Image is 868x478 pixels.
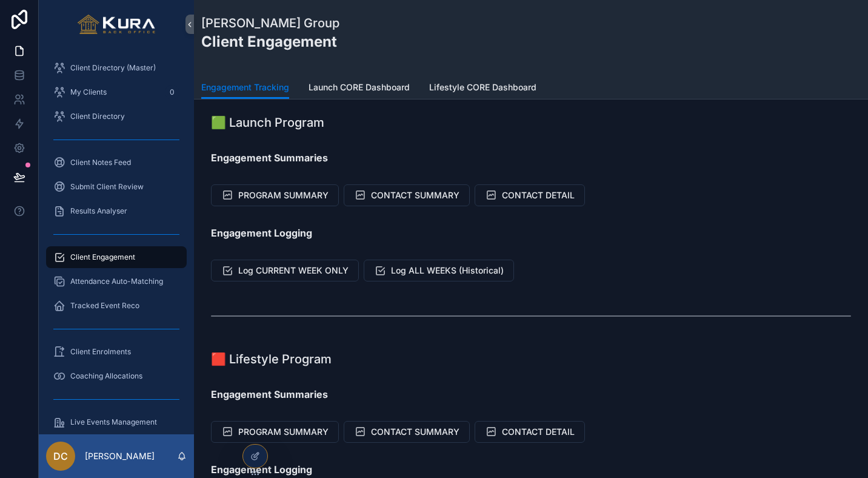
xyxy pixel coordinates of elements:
[201,15,339,32] h1: [PERSON_NAME] Group
[70,277,163,286] span: Attendance Auto-Matching
[238,189,329,201] span: PROGRAM SUMMARY
[211,260,359,281] button: Log CURRENT WEEK ONLY
[344,421,470,443] button: CONTACT SUMMARY
[70,301,139,311] span: Tracked Event Reco
[201,81,289,93] span: Engagement Tracking
[211,388,328,400] strong: Engagement Summaries
[201,32,339,52] h2: Client Engagement
[70,347,131,357] span: Client Enrolments
[201,76,289,99] a: Engagement Tracking
[309,76,410,101] a: Launch CORE Dashboard
[70,182,144,192] span: Submit Client Review
[46,57,187,79] a: Client Directory (Master)
[211,463,312,476] strong: Engagement Logging
[46,176,187,198] a: Submit Client Review
[211,114,324,131] h1: 🟩 Launch Program
[46,246,187,268] a: Client Engagement
[70,371,142,381] span: Coaching Allocations
[70,87,107,97] span: My Clients
[429,76,536,101] a: Lifestyle CORE Dashboard
[46,106,187,127] a: Client Directory
[502,426,575,438] span: CONTACT DETAIL
[211,184,339,206] button: PROGRAM SUMMARY
[344,184,470,206] button: CONTACT SUMMARY
[70,63,156,73] span: Client Directory (Master)
[39,49,194,434] div: scrollable content
[309,81,410,93] span: Launch CORE Dashboard
[70,206,127,216] span: Results Analyser
[46,152,187,173] a: Client Notes Feed
[429,81,536,93] span: Lifestyle CORE Dashboard
[46,411,187,433] a: Live Events Management
[70,158,131,167] span: Client Notes Feed
[371,426,459,438] span: CONTACT SUMMARY
[391,264,504,277] span: Log ALL WEEKS (Historical)
[46,81,187,103] a: My Clients0
[46,341,187,363] a: Client Enrolments
[371,189,459,201] span: CONTACT SUMMARY
[502,189,575,201] span: CONTACT DETAIL
[70,252,135,262] span: Client Engagement
[238,426,329,438] span: PROGRAM SUMMARY
[46,365,187,387] a: Coaching Allocations
[70,417,157,427] span: Live Events Management
[475,421,585,443] button: CONTACT DETAIL
[475,184,585,206] button: CONTACT DETAIL
[78,15,156,34] img: App logo
[211,351,332,368] h1: 🟥 Lifestyle Program
[211,152,328,164] strong: Engagement Summaries
[364,260,514,281] button: Log ALL WEEKS (Historical)
[165,85,179,99] div: 0
[238,264,349,277] span: Log CURRENT WEEK ONLY
[70,112,125,121] span: Client Directory
[211,421,339,443] button: PROGRAM SUMMARY
[85,450,155,462] p: [PERSON_NAME]
[46,271,187,292] a: Attendance Auto-Matching
[53,449,68,463] span: DC
[46,200,187,222] a: Results Analyser
[211,227,312,239] strong: Engagement Logging
[46,295,187,317] a: Tracked Event Reco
